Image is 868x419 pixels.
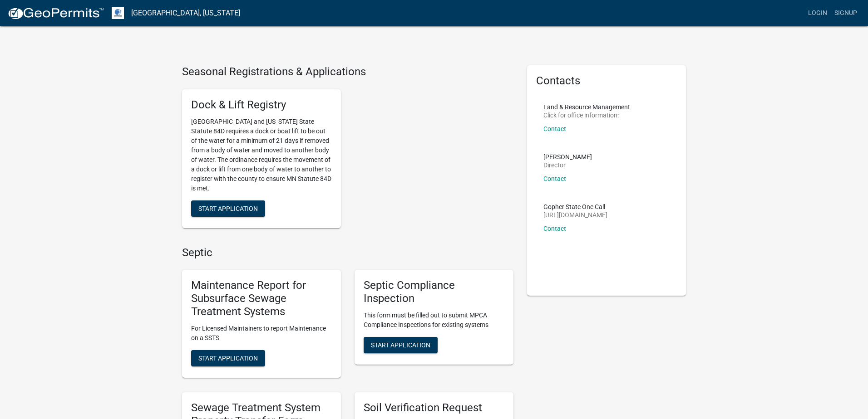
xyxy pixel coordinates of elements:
h5: Contacts [536,74,677,88]
p: Click for office information: [543,112,630,118]
span: Start Application [371,341,430,348]
a: Login [804,5,831,22]
span: Start Application [198,205,258,212]
a: Signup [831,5,861,22]
p: [GEOGRAPHIC_DATA] and [US_STATE] State Statute 84D requires a dock or boat lift to be out of the ... [191,117,332,193]
h5: Septic Compliance Inspection [364,279,504,305]
h5: Maintenance Report for Subsurface Sewage Treatment Systems [191,279,332,318]
img: Otter Tail County, Minnesota [112,7,124,19]
p: Land & Resource Management [543,104,630,110]
h4: Seasonal Registrations & Applications [182,65,513,78]
h5: Dock & Lift Registry [191,98,332,112]
span: Start Application [198,354,258,361]
p: Director [543,162,592,168]
button: Start Application [364,337,438,353]
p: [URL][DOMAIN_NAME] [543,212,607,218]
a: Contact [543,125,566,132]
button: Start Application [191,200,265,217]
button: Start Application [191,350,265,366]
p: Gopher State One Call [543,204,607,210]
p: This form must be filled out to submit MPCA Compliance Inspections for existing systems [364,311,504,330]
p: For Licensed Maintainers to report Maintenance on a SSTS [191,324,332,343]
p: [PERSON_NAME] [543,154,592,160]
a: Contact [543,225,566,232]
a: [GEOGRAPHIC_DATA], [US_STATE] [131,5,240,21]
h4: Septic [182,246,513,259]
a: Contact [543,175,566,182]
h5: Soil Verification Request [364,401,504,414]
